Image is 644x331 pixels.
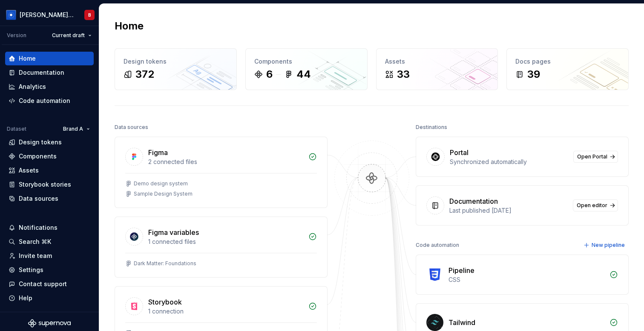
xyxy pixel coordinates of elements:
div: Sample Design System [134,190,193,197]
div: Figma variables [148,227,199,237]
a: Invite team [5,249,94,263]
span: Current draft [52,32,85,39]
a: Documentation [5,66,94,79]
a: Assets [5,164,94,177]
div: 372 [135,67,154,81]
div: Assets [385,57,489,66]
a: Docs pages39 [506,48,629,90]
div: Pipeline [448,265,474,275]
div: Last published [DATE] [449,206,568,215]
div: Portal [450,147,469,158]
div: Code automation [19,97,70,105]
div: 44 [296,67,311,81]
span: New pipeline [592,242,625,249]
div: Synchronized automatically [450,158,568,166]
div: 1 connection [148,307,303,316]
button: Help [5,291,94,305]
div: Components [254,57,359,66]
button: Contact support [5,277,94,291]
span: Open Portal [577,153,607,160]
button: New pipeline [581,239,629,251]
div: Docs pages [515,57,620,66]
div: 6 [266,67,273,81]
div: Help [19,294,32,302]
div: [PERSON_NAME] Design System [20,11,74,19]
a: Open Portal [573,151,618,163]
a: Components644 [245,48,368,90]
a: Settings [5,263,94,277]
div: Contact support [19,280,67,288]
div: Dark Matter: Foundations [134,260,196,267]
a: Open editor [573,199,618,211]
h2: Home [115,19,144,33]
div: Analytics [19,82,46,91]
span: Brand A [63,126,83,132]
svg: Supernova Logo [28,319,71,328]
div: 1 connected files [148,237,303,246]
div: Documentation [19,68,64,77]
button: [PERSON_NAME] Design SystemB [2,6,97,24]
div: Home [19,54,36,63]
div: Demo design system [134,180,188,187]
div: Settings [19,266,43,274]
a: Assets33 [376,48,498,90]
span: Open editor [577,202,607,209]
div: B [88,12,91,18]
a: Code automation [5,94,94,108]
div: Code automation [416,239,459,251]
a: Design tokens [5,135,94,149]
button: Search ⌘K [5,235,94,249]
div: CSS [448,275,604,284]
a: Figma2 connected filesDemo design systemSample Design System [115,137,328,208]
button: Brand A [59,123,94,135]
div: Storybook [148,297,182,307]
button: Current draft [48,29,95,41]
div: Storybook stories [19,180,71,189]
a: Design tokens372 [115,48,237,90]
div: Design tokens [19,138,62,146]
div: Version [7,32,26,39]
a: Components [5,149,94,163]
div: Search ⌘K [19,237,51,246]
div: Destinations [416,121,447,133]
div: Assets [19,166,39,175]
a: Data sources [5,192,94,205]
div: Tailwind [448,317,475,328]
div: Data sources [115,121,148,133]
a: Analytics [5,80,94,94]
div: Invite team [19,252,52,260]
a: Figma variables1 connected filesDark Matter: Foundations [115,217,328,278]
img: 049812b6-2877-400d-9dc9-987621144c16.png [6,10,16,20]
div: Components [19,152,57,161]
a: Home [5,52,94,65]
div: 39 [527,67,540,81]
div: Dataset [7,126,26,132]
div: Data sources [19,194,58,203]
div: Design tokens [124,57,228,66]
div: Documentation [449,196,498,206]
div: 33 [397,67,410,81]
div: Figma [148,147,168,158]
a: Storybook stories [5,178,94,191]
button: Notifications [5,221,94,234]
div: 2 connected files [148,158,303,166]
div: Notifications [19,223,57,232]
